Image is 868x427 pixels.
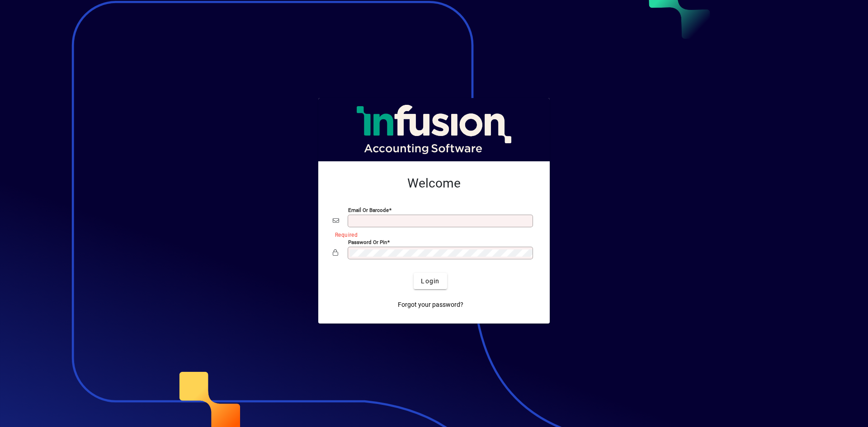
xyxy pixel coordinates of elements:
[398,300,463,310] span: Forgot your password?
[421,277,439,286] span: Login
[335,230,528,239] mat-error: Required
[348,207,389,213] mat-label: Email or Barcode
[394,296,467,313] a: Forgot your password?
[333,176,535,191] h2: Welcome
[414,273,447,289] button: Login
[348,239,387,245] mat-label: Password or Pin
